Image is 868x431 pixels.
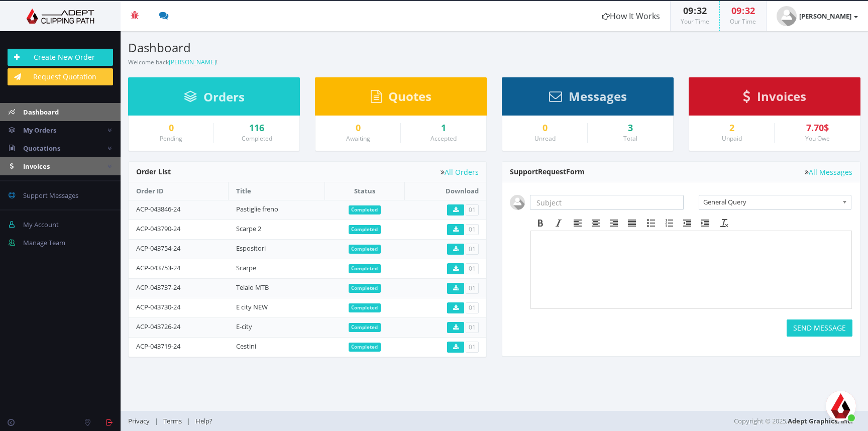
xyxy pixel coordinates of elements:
span: My Orders [23,126,56,135]
a: ACP-043753-24 [136,263,180,272]
img: user_default.jpg [510,195,525,210]
input: Subject [530,195,684,210]
div: Numbered list [660,217,678,230]
span: Dashboard [23,107,59,117]
a: All Orders [441,168,479,176]
span: Orders [203,88,245,105]
span: Quotations [23,144,60,153]
span: My Account [23,220,59,229]
span: Completed [349,284,381,293]
small: Completed [242,134,272,143]
span: 32 [697,5,707,17]
div: 2 [697,123,767,133]
span: Messages [569,88,627,104]
a: Pastiglie freno [236,204,278,213]
a: 0 [510,123,580,133]
a: ACP-043737-24 [136,283,180,292]
a: Messages [549,94,627,103]
small: Unpaid [722,134,742,143]
div: Clear formatting [715,217,733,230]
th: Download [405,182,486,200]
a: 0 [136,123,206,133]
a: Request Quotation [8,68,113,85]
span: Support Form [510,167,585,176]
a: 0 [323,123,393,133]
a: Quotes [371,94,431,103]
a: E city NEW [236,302,268,311]
div: Bold [531,217,550,230]
div: Decrease indent [678,217,696,230]
small: Accepted [430,134,457,143]
span: Completed [349,323,381,332]
small: Our Time [730,17,756,26]
span: 32 [745,5,755,17]
a: Telaio MTB [236,283,269,292]
span: Completed [349,264,381,273]
span: Completed [349,343,381,352]
span: Invoices [23,162,50,171]
iframe: Rich Text Area. Press ALT-F9 for menu. Press ALT-F10 for toolbar. Press ALT-0 for help [531,231,851,308]
small: Awaiting [346,134,370,143]
a: E-city [236,322,252,331]
a: ACP-043754-24 [136,244,180,253]
a: ACP-043726-24 [136,322,180,331]
a: All Messages [805,168,852,176]
span: Request [538,167,566,176]
small: You Owe [805,134,830,143]
a: Scarpe 2 [236,224,261,233]
div: Align center [587,217,605,230]
small: Welcome back ! [128,58,218,66]
span: Completed [349,205,381,214]
div: Increase indent [696,217,714,230]
a: ACP-043790-24 [136,224,180,233]
div: 7.70$ [782,123,852,133]
span: 09 [683,5,693,17]
small: Your Time [681,17,709,26]
span: : [741,5,745,17]
h3: Dashboard [128,41,487,54]
div: | | [128,411,616,431]
a: Scarpe [236,263,256,272]
span: 09 [731,5,741,17]
span: General Query [703,195,838,208]
img: user_default.jpg [777,6,797,26]
span: Manage Team [23,238,65,247]
span: Support Messages [23,191,78,200]
div: Justify [623,217,641,230]
small: Pending [160,134,182,143]
div: Italic [550,217,568,230]
a: Invoices [743,94,806,103]
span: Completed [349,225,381,234]
a: Orders [184,94,245,103]
a: How It Works [592,1,670,31]
a: Cestini [236,342,256,351]
span: Completed [349,303,381,312]
a: Terms [158,416,187,425]
span: Quotes [388,88,431,104]
img: Adept Graphics [8,9,113,24]
span: Order List [136,167,171,176]
a: Help? [190,416,218,425]
span: : [693,5,697,17]
a: Espositori [236,244,266,253]
a: 1 [408,123,479,133]
span: Invoices [757,88,806,104]
button: SEND MESSAGE [787,319,852,337]
th: Status [324,182,404,200]
span: Completed [349,245,381,254]
a: ACP-043846-24 [136,204,180,213]
th: Title [229,182,325,200]
small: Total [623,134,637,143]
a: 116 [222,123,292,133]
a: [PERSON_NAME] [169,58,216,66]
a: [PERSON_NAME] [767,1,868,31]
div: Bullet list [642,217,660,230]
div: Aprire la chat [826,391,856,421]
strong: [PERSON_NAME] [799,12,851,21]
a: Adept Graphics, Inc. [788,416,853,425]
div: Align right [605,217,623,230]
a: ACP-043719-24 [136,342,180,351]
